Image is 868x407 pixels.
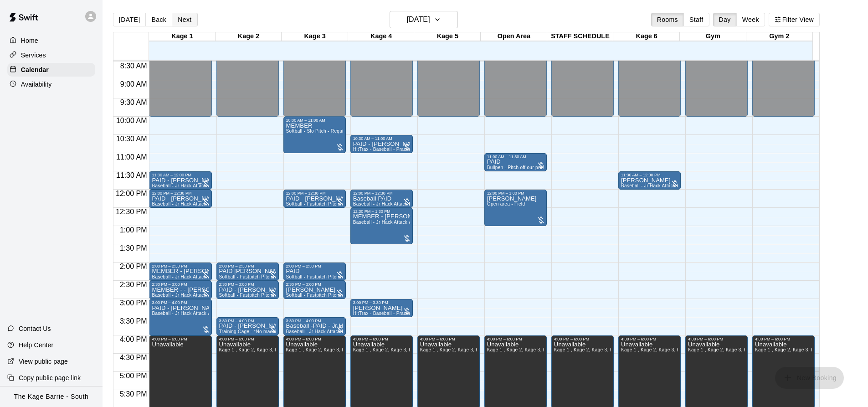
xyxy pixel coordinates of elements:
span: 4:00 PM [118,335,149,343]
span: 3:00 PM [118,299,149,307]
span: Baseball - Jr Hack Attack with Feeder - DO NOT NEED SECOND PERSON [152,274,314,279]
span: Baseball - Jr Hack Attack Pitching Machine - Perfect for all ages and skill levels! [286,329,459,334]
div: STAFF SCHEDULE [547,32,614,41]
div: Availability [7,77,95,91]
div: 11:30 AM – 12:00 PM [152,173,194,177]
div: 4:00 PM – 6:00 PM [420,337,457,341]
span: 9:00 AM [118,80,149,88]
div: 3:30 PM – 4:00 PM: PAID - Paige Duivenvoorden [216,317,279,335]
span: HitTrax - Baseball - Practice Mode [353,311,427,316]
span: Baseball - Jr Hack Attack with Feeder - DO NOT NEED SECOND PERSON [152,201,314,206]
div: Kage 3 [282,32,348,41]
span: 3:30 PM [118,317,149,325]
div: 12:00 PM – 12:30 PM: PAID - Zeeshan Liaqat [283,190,346,208]
span: Kage 1 , Kage 2, Kage 3, Kage 4, Kage 5, Open Area, STAFF SCHEDULE, Kage 6, Gym, Gym 2 [353,347,562,352]
div: 12:00 PM – 12:30 PM [152,191,194,196]
div: 3:30 PM – 4:00 PM: Baseball -PAID - Jr Hack Attack Pitching Machine - Perfect for all ages and sk... [283,317,346,335]
button: Rooms [651,13,684,26]
span: 8:30 AM [118,62,149,70]
div: 11:30 AM – 12:00 PM [621,173,663,177]
div: 2:30 PM – 3:00 PM [219,282,257,287]
span: Kage 1 , Kage 2, Kage 3, Kage 4, Kage 5, Open Area, STAFF SCHEDULE, Kage 6, Gym, Gym 2 [621,347,830,352]
div: Kage 5 [414,32,481,41]
div: 4:00 PM – 6:00 PM [487,337,524,341]
div: Open Area [481,32,547,41]
div: 11:00 AM – 11:30 AM: PAID [484,153,547,171]
button: Day [713,13,737,26]
div: Gym 2 [746,32,813,41]
p: Home [21,36,38,45]
div: 4:00 PM – 6:00 PM [219,337,257,341]
span: 5:00 PM [118,372,149,380]
a: Home [7,34,95,47]
div: Kage 6 [613,32,680,41]
span: Training Cage - *No machine* [219,329,284,334]
button: Next [172,13,197,26]
p: Copy public page link [19,373,81,382]
div: 2:00 PM – 2:30 PM: MEMBER - Scott Michie [149,263,211,281]
div: 11:00 AM – 11:30 AM [487,155,529,159]
span: You don't have the permission to add bookings [775,373,844,381]
div: 12:30 PM – 1:30 PM [353,209,393,214]
button: [DATE] [113,13,146,26]
span: Kage 1 , Kage 2, Kage 3, Kage 4, Kage 5, Open Area, STAFF SCHEDULE, Kage 6, Gym, Gym 2 [286,347,495,352]
div: 2:30 PM – 3:00 PM [152,282,189,287]
div: 3:30 PM – 4:00 PM [286,319,324,323]
span: Open area - Field [487,201,525,206]
div: 2:00 PM – 2:30 PM: PAID [283,263,346,281]
h6: [DATE] [407,13,430,26]
span: 12:00 PM [113,190,149,197]
div: 4:00 PM – 6:00 PM [621,337,658,341]
span: 5:30 PM [118,390,149,398]
div: Kage 4 [348,32,415,41]
p: Services [21,51,46,60]
div: 2:00 PM – 2:30 PM [286,264,324,268]
div: 10:30 AM – 11:00 AM [353,136,395,141]
span: Softball - Slo Pitch - Requires second person to feed machine [286,129,420,134]
div: 2:00 PM – 2:30 PM [219,264,257,268]
p: Contact Us [19,324,51,333]
p: Help Center [19,340,53,350]
div: 10:00 AM – 11:00 AM: MEMBER [283,117,346,153]
button: Week [736,13,765,26]
div: Services [7,48,95,62]
span: 10:30 AM [114,135,149,143]
div: 2:30 PM – 3:00 PM [286,282,324,287]
p: Calendar [21,65,49,74]
span: Softball - Fastpitch Pitching Machine - Requires second person to feed machine [219,293,392,298]
div: 12:00 PM – 12:30 PM [353,191,395,196]
div: 2:30 PM – 3:00 PM: PAID - Scott Michie [216,281,279,299]
span: Softball - Fastpitch Pitching Machine - Requires second person to feed machine [286,201,459,206]
div: 4:00 PM – 6:00 PM [688,337,725,341]
div: Kage 2 [216,32,282,41]
div: 2:00 PM – 2:30 PM: PAID Scott Michie [216,263,279,281]
div: 3:00 PM – 3:30 PM [353,300,390,305]
div: 11:30 AM – 12:00 PM: PAID - Daniel LaFramboise [149,171,211,190]
span: Baseball - Jr Hack Attack with Feeder - DO NOT NEED SECOND PERSON [152,183,314,188]
div: Gym [680,32,746,41]
span: Kage 1 , Kage 2, Kage 3, Kage 4, Kage 5, Open Area, STAFF SCHEDULE, Kage 6, Gym, Gym 2 [420,347,629,352]
span: Baseball - Jr Hack Attack with Feeder - DO NOT NEED SECOND PERSON [152,293,314,298]
p: The Kage Barrie - South [14,392,89,402]
span: Kage 1 , Kage 2, Kage 3, Kage 4, Kage 5, Open Area, STAFF SCHEDULE, Kage 6, Gym, Gym 2 [219,347,428,352]
span: Baseball - Jr Hack Attack with Feeder - DO NOT NEED SECOND PERSON [152,311,314,316]
span: 1:00 PM [118,226,149,234]
div: Kage 1 [149,32,216,41]
span: 11:00 AM [114,153,149,161]
div: 12:00 PM – 12:30 PM: Baseball PAID [350,190,413,208]
span: 9:30 AM [118,98,149,106]
span: 2:30 PM [118,281,149,289]
button: Back [145,13,172,26]
div: 2:30 PM – 3:00 PM: MEMBER - - Scott Michie [149,281,211,299]
span: Bullpen - Pitch off our professional turf mound [487,165,586,170]
a: Calendar [7,63,95,77]
span: Kage 1 , Kage 2, Kage 3, Kage 4, Kage 5, Open Area, STAFF SCHEDULE, Kage 6, Gym, Gym 2 [487,347,696,352]
div: 3:00 PM – 3:30 PM: Carson Breedon [350,299,413,317]
span: Softball - Fastpitch Pitching Machine - Requires second person to feed machine [286,274,459,279]
span: Kage 1 , Kage 2, Kage 3, Kage 4, Kage 5, Open Area, STAFF SCHEDULE, Kage 6, Gym, Gym 2 [554,347,763,352]
div: 4:00 PM – 6:00 PM [755,337,792,341]
div: 2:30 PM – 3:00 PM: Carson Breedon [283,281,346,299]
div: 4:00 PM – 6:00 PM [353,337,390,341]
